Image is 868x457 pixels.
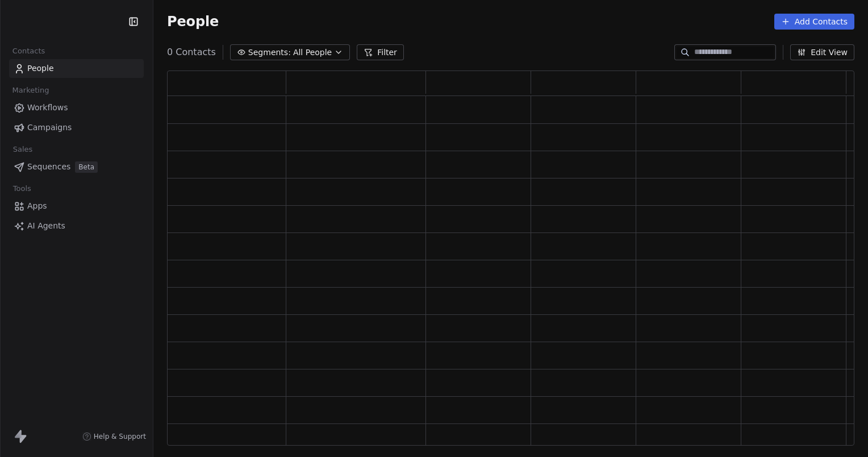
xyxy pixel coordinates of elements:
[7,82,54,99] span: Marketing
[27,122,72,134] span: Campaigns
[248,47,291,59] span: Segments:
[27,220,65,232] span: AI Agents
[7,43,50,60] span: Contacts
[27,63,54,74] span: People
[8,141,37,158] span: Sales
[9,98,144,117] a: Workflows
[82,432,146,441] a: Help & Support
[27,161,70,173] span: Sequences
[167,45,216,59] span: 0 Contacts
[9,217,144,235] a: AI Agents
[8,180,36,197] span: Tools
[9,59,144,78] a: People
[27,200,47,212] span: Apps
[9,157,144,176] a: SequencesBeta
[293,47,332,59] span: All People
[9,118,144,137] a: Campaigns
[774,14,854,30] button: Add Contacts
[75,161,98,173] span: Beta
[94,432,146,441] span: Help & Support
[790,44,854,60] button: Edit View
[167,13,219,30] span: People
[357,44,404,60] button: Filter
[27,102,68,114] span: Workflows
[9,197,144,215] a: Apps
